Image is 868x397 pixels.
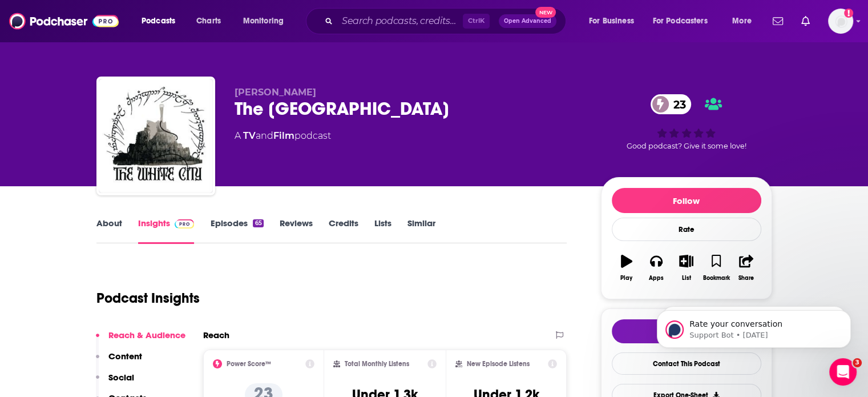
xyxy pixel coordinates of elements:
a: About [96,218,122,244]
p: Reach & Audience [108,330,185,340]
span: 3 [853,358,862,367]
button: open menu [134,12,190,30]
button: Reach & Audience [96,330,185,351]
a: Contact This Podcast [612,352,761,375]
span: Ctrl K [463,14,490,29]
a: Film [273,130,294,141]
a: Credits [329,218,358,244]
h2: Reach [203,330,229,340]
span: Good podcast? Give it some love! [627,142,746,150]
button: Play [612,247,641,288]
a: TV [243,130,256,141]
iframe: Intercom live chat [829,358,857,386]
span: New [535,7,556,18]
a: Lists [374,218,391,244]
button: Show profile menu [828,9,853,34]
span: Podcasts [142,13,175,29]
button: Bookmark [701,247,731,288]
a: Show notifications dropdown [768,11,788,31]
a: Show notifications dropdown [797,11,814,31]
span: For Podcasters [653,13,708,29]
span: [PERSON_NAME] [235,87,316,98]
div: Play [620,275,632,282]
a: Similar [407,218,435,244]
button: Open AdvancedNew [499,14,556,28]
button: Social [96,372,134,393]
a: 23 [651,94,692,114]
span: Charts [196,13,221,29]
button: open menu [724,12,766,30]
div: Rate [612,218,761,241]
button: Content [96,351,142,372]
span: Logged in as N0elleB7 [828,9,853,34]
a: Charts [189,12,228,30]
button: open menu [235,12,298,30]
button: Share [731,247,761,288]
iframe: Intercom notifications message [640,286,868,366]
img: The White City [99,79,213,193]
span: Open Advanced [504,18,551,24]
h2: Total Monthly Listens [345,360,409,368]
a: InsightsPodchaser Pro [138,218,195,244]
p: Content [108,351,142,362]
h2: New Episode Listens [467,360,530,368]
p: Social [108,372,134,383]
img: Podchaser - Follow, Share and Rate Podcasts [9,10,119,32]
img: User Profile [828,9,853,34]
div: 65 [253,219,263,227]
button: open menu [581,12,648,30]
button: tell me why sparkleTell Me Why [612,319,761,343]
span: More [732,13,752,29]
span: Monitoring [243,13,284,29]
span: and [256,130,273,141]
svg: Add a profile image [844,9,853,18]
button: open menu [645,12,724,30]
div: Apps [649,275,664,282]
div: Bookmark [703,275,729,282]
h2: Power Score™ [227,360,271,368]
div: 23Good podcast? Give it some love! [601,87,772,158]
button: Follow [612,188,761,213]
span: For Business [589,13,634,29]
a: Episodes65 [210,218,263,244]
img: Podchaser Pro [175,219,195,228]
div: Share [738,275,754,282]
h1: Podcast Insights [96,290,200,307]
button: List [671,247,701,288]
input: Search podcasts, credits, & more... [337,12,463,30]
div: A podcast [235,129,331,143]
div: Search podcasts, credits, & more... [317,8,577,34]
span: 23 [662,94,692,114]
div: List [682,275,691,282]
button: Apps [641,247,671,288]
a: Reviews [280,218,313,244]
